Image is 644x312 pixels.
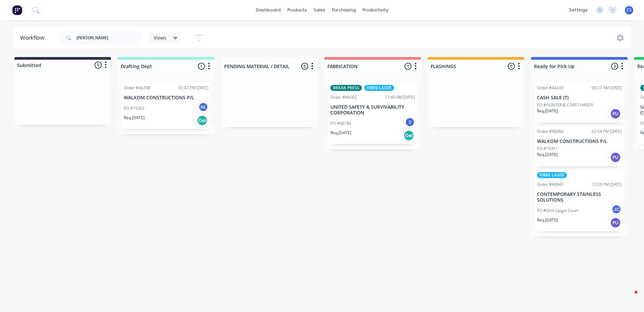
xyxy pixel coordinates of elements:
p: Req. [DATE] [537,217,558,223]
p: PO #48186 [330,120,351,126]
p: UNITED SAFETY & SURVIVABILITY CORPORATION [330,104,415,116]
span: Views [154,34,166,41]
div: Del [197,115,208,126]
div: BREAK PRESS [330,85,362,91]
p: PO #10267 [124,105,145,111]
div: Order #46960 [537,128,563,135]
div: Del [404,130,414,141]
div: productivity [359,5,392,15]
p: PO #HUNTER & COAST HANDY [537,102,593,108]
div: settings [566,5,591,15]
div: 11:40 AM [DATE] [385,94,415,100]
p: Req. [DATE] [330,130,351,136]
div: FIBRE LASEROrder #4694312:59 PM [DATE]CONTEMPORARY STAINLESS SOLUTIONSPO #GHA Spigot CoverJCReq.[... [534,169,624,231]
img: Factory [12,5,22,15]
p: WALKOM CONSTRUCTIONS P/L [124,95,208,101]
div: BREAK PRESSFIBRE LASEROrder #4656211:40 AM [DATE]UNITED SAFETY & SURVIVABILITY CORPORATIONPO #481... [328,82,418,144]
p: PO #10351 [537,146,558,152]
div: NL [198,102,208,112]
div: Order #46943 [537,181,563,188]
div: 01:47 PM [DATE] [178,85,208,91]
span: CS [627,7,632,13]
p: CONTEMPORARY STAINLESS SOLUTIONS [537,192,622,203]
div: FIBRE LASER [364,85,394,91]
div: PU [610,108,621,119]
input: Search for orders... [76,31,143,45]
div: FIBRE LASER [537,172,567,178]
div: Workflow [20,34,48,42]
div: Order #4696002:54 PM [DATE]WALKOM CONSTRUCTIONS P/LPO #10351Req.[DATE]PU [534,126,624,166]
p: PO #GHA Spigot Cover [537,208,579,214]
p: Req. [DATE] [124,115,145,121]
div: JC [611,204,622,214]
div: 12:59 PM [DATE] [592,181,622,188]
a: dashboard [253,5,284,15]
p: Req. [DATE] [537,152,558,158]
p: Req. [DATE] [537,108,558,114]
div: S [405,117,415,127]
iframe: Intercom live chat [621,289,637,305]
p: CASH SALE (T) [537,95,622,101]
div: Order #4679801:47 PM [DATE]WALKOM CONSTRUCTIONS P/LPO #10267NLReq.[DATE]Del [121,82,211,129]
div: sales [310,5,329,15]
div: 02:54 PM [DATE] [592,128,622,135]
div: Order #46798 [124,85,150,91]
div: Order #46562 [330,94,357,100]
div: purchasing [329,5,359,15]
div: 09:27 AM [DATE] [592,85,622,91]
p: WALKOM CONSTRUCTIONS P/L [537,139,622,144]
div: Order #4424309:27 AM [DATE]CASH SALE (T)PO #HUNTER & COAST HANDYReq.[DATE]PU [534,82,624,122]
div: PU [610,217,621,228]
div: products [284,5,310,15]
div: PU [610,152,621,163]
div: Order #44243 [537,85,563,91]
